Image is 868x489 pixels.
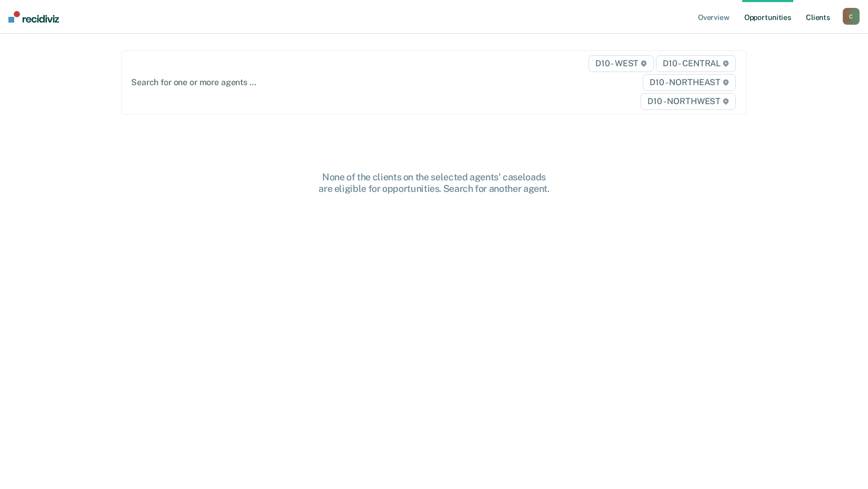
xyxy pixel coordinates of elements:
img: Recidiviz [8,11,59,23]
div: None of the clients on the selected agents' caseloads are eligible for opportunities. Search for ... [266,171,603,194]
span: D10 - NORTHEAST [643,74,735,91]
span: D10 - WEST [588,55,654,72]
span: D10 - NORTHWEST [641,93,735,110]
span: D10 - CENTRAL [656,55,736,72]
button: C [843,8,860,25]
